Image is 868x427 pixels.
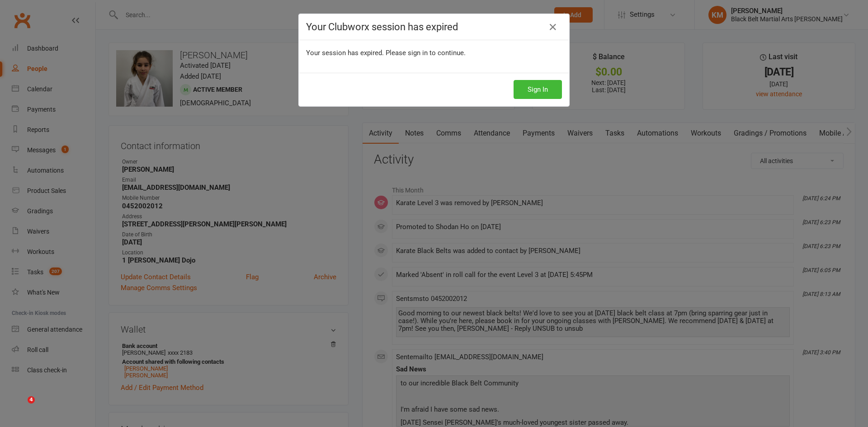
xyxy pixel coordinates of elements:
[28,396,35,404] span: 4
[9,396,31,418] iframe: Intercom live chat
[514,80,562,99] button: Sign In
[306,49,466,57] span: Your session has expired. Please sign in to continue.
[306,21,562,33] h4: Your Clubworx session has expired
[546,20,560,34] a: Close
